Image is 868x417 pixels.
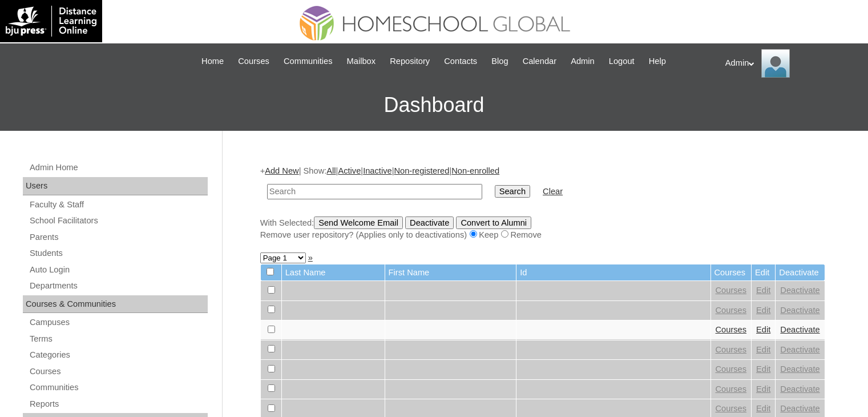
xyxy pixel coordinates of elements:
a: Edit [756,384,770,394]
span: Courses [238,55,269,68]
a: Repository [384,55,435,68]
div: With Selected: [260,216,825,241]
a: Edit [756,404,770,413]
a: All [326,166,336,175]
a: Admin [565,55,600,68]
a: School Facilitators [29,214,208,228]
a: Courses [716,286,747,295]
a: Campuses [29,315,208,330]
td: Id [516,264,710,281]
a: » [308,253,313,262]
a: Mailbox [341,55,382,68]
div: Remove user repository? (Applies only to deactivations) Keep Remove [260,229,825,241]
a: Edit [756,306,770,315]
a: Courses [716,404,747,413]
a: Non-enrolled [451,166,499,175]
a: Logout [603,55,640,68]
a: Reports [29,397,208,411]
a: Categories [29,348,208,362]
a: Courses [716,345,747,354]
a: Add New [265,166,298,175]
span: Logout [609,55,635,68]
a: Contacts [438,55,483,68]
input: Deactivate [405,216,454,229]
a: Parents [29,230,208,244]
a: Courses [716,325,747,334]
input: Send Welcome Email [314,216,403,229]
td: Last Name [282,264,385,281]
a: Non-registered [394,166,449,175]
div: Users [23,177,208,195]
a: Inactive [363,166,392,175]
a: Deactivate [780,345,819,354]
a: Edit [756,364,770,374]
a: Courses [29,364,208,379]
a: Deactivate [780,325,819,334]
a: Active [338,166,361,175]
a: Communities [278,55,338,68]
img: Admin Homeschool Global [761,49,790,78]
span: Communities [284,55,333,68]
a: Departments [29,279,208,293]
a: Clear [543,187,563,196]
a: Courses [716,364,747,374]
input: Convert to Alumni [456,216,531,229]
span: Repository [390,55,430,68]
a: Calendar [517,55,562,68]
td: Deactivate [776,264,824,281]
a: Home [196,55,229,68]
span: Blog [491,55,508,68]
input: Search [495,185,530,198]
span: Admin [571,55,595,68]
span: Contacts [444,55,477,68]
a: Admin Home [29,161,208,175]
div: Courses & Communities [23,295,208,314]
a: Help [643,55,672,68]
h3: Dashboard [6,79,862,131]
a: Communities [29,380,208,395]
td: First Name [385,264,516,281]
div: Admin [725,49,857,78]
span: Mailbox [347,55,376,68]
img: logo-white.png [6,6,96,37]
a: Deactivate [780,286,819,295]
a: Edit [756,286,770,295]
a: Edit [756,325,770,334]
a: Students [29,246,208,260]
a: Courses [716,384,747,394]
a: Deactivate [780,384,819,394]
a: Edit [756,345,770,354]
span: Help [649,55,666,68]
a: Deactivate [780,404,819,413]
td: Courses [711,264,752,281]
input: Search [267,184,482,199]
a: Auto Login [29,263,208,277]
a: Deactivate [780,306,819,315]
a: Terms [29,332,208,346]
a: Courses [232,55,275,68]
a: Courses [716,306,747,315]
a: Deactivate [780,364,819,374]
td: Edit [752,264,775,281]
span: Calendar [523,55,556,68]
div: + | Show: | | | | [260,165,825,240]
a: Blog [486,55,514,68]
span: Home [201,55,224,68]
a: Faculty & Staff [29,198,208,212]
